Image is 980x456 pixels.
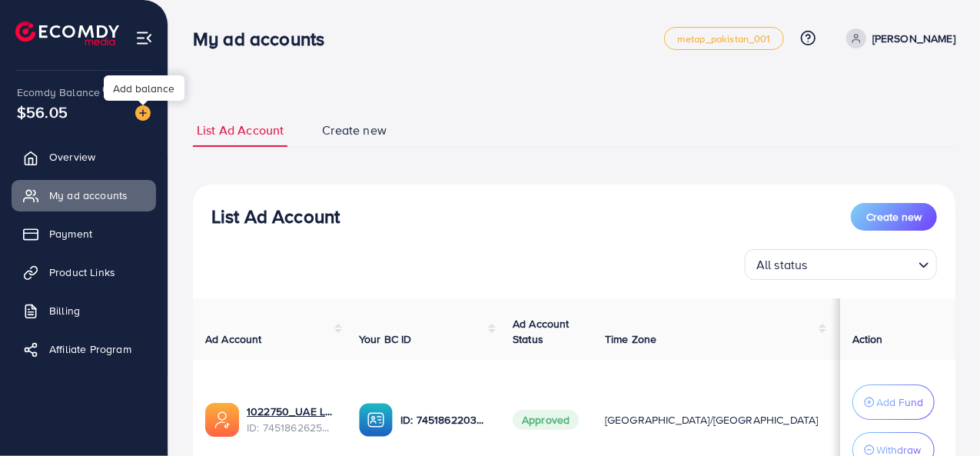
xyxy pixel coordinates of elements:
[852,384,935,420] button: Add Fund
[49,265,115,280] span: Product Links
[135,105,151,121] img: image
[197,121,284,139] span: List Ad Account
[745,249,937,280] div: Search for option
[247,404,334,419] a: 1022750_UAE LAUNCH_1735021981802
[677,34,771,44] span: metap_pakistan_001
[15,22,119,45] img: logo
[359,403,393,437] img: ic-ba-acc.ded83a64.svg
[12,180,156,211] a: My ad accounts
[17,85,100,100] span: Ecomdy Balance
[753,254,811,276] span: All status
[12,218,156,249] a: Payment
[247,404,334,435] div: <span class='underline'>1022750_UAE LAUNCH_1735021981802</span></br>7451862625392214032
[851,203,937,231] button: Create new
[247,420,334,435] span: ID: 7451862625392214032
[135,29,153,47] img: menu
[605,412,819,428] span: [GEOGRAPHIC_DATA]/[GEOGRAPHIC_DATA]
[12,334,156,364] a: Affiliate Program
[852,331,883,347] span: Action
[400,411,488,429] p: ID: 7451862203302494225
[205,403,239,437] img: ic-ads-acc.e4c84228.svg
[513,410,579,430] span: Approved
[12,295,156,326] a: Billing
[513,316,570,347] span: Ad Account Status
[49,226,92,241] span: Payment
[49,341,131,357] span: Affiliate Program
[49,149,95,165] span: Overview
[359,331,412,347] span: Your BC ID
[17,101,68,123] span: $56.05
[211,205,340,228] h3: List Ad Account
[49,303,80,318] span: Billing
[12,257,156,288] a: Product Links
[322,121,387,139] span: Create new
[876,393,923,411] p: Add Fund
[205,331,262,347] span: Ad Account
[840,28,955,48] a: [PERSON_NAME]
[605,331,656,347] span: Time Zone
[12,141,156,172] a: Overview
[915,387,968,444] iframe: Chat
[49,188,128,203] span: My ad accounts
[866,209,922,225] span: Create new
[872,29,955,48] p: [PERSON_NAME]
[812,251,912,276] input: Search for option
[664,27,784,50] a: metap_pakistan_001
[104,75,184,101] div: Add balance
[193,28,337,50] h3: My ad accounts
